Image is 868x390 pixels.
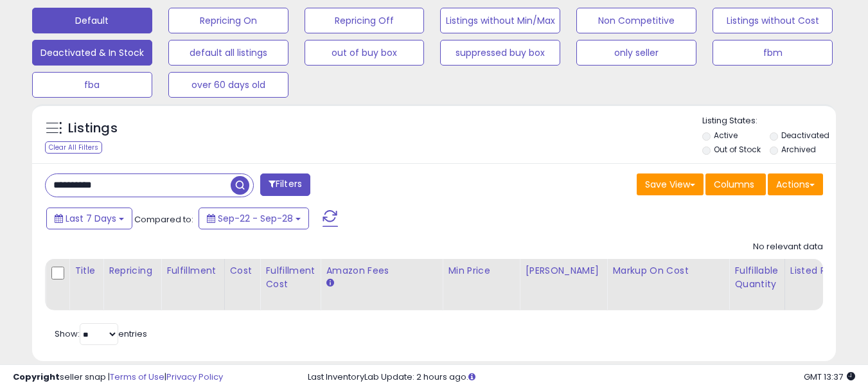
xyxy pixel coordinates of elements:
th: The percentage added to the cost of goods (COGS) that forms the calculator for Min & Max prices. [607,259,729,310]
button: only seller [576,40,696,66]
label: Active [714,130,738,141]
div: Last InventoryLab Update: 2 hours ago. [308,371,855,384]
div: Cost [230,264,255,278]
button: over 60 days old [168,72,288,98]
div: seller snap | | [13,371,223,384]
button: suppressed buy box [440,40,560,66]
label: Deactivated [781,130,829,141]
p: Listing States: [702,115,836,127]
span: Show: entries [55,328,147,340]
div: Fulfillment Cost [265,264,315,291]
button: Sep-22 - Sep-28 [199,208,309,229]
span: 2025-10-6 13:37 GMT [804,371,855,383]
h5: Listings [68,120,118,137]
div: Repricing [109,264,155,278]
button: Save View [637,173,704,195]
button: Default [32,8,152,33]
button: fbm [713,40,833,66]
a: Privacy Policy [166,371,223,383]
button: Columns [705,173,766,195]
span: Last 7 Days [66,212,116,225]
button: Actions [768,173,823,195]
div: Fulfillment [166,264,218,278]
div: Amazon Fees [326,264,437,278]
label: Out of Stock [714,144,761,155]
button: Listings without Cost [713,8,833,33]
button: Listings without Min/Max [440,8,560,33]
div: Min Price [448,264,514,278]
span: Sep-22 - Sep-28 [218,212,293,225]
button: out of buy box [305,40,425,66]
strong: Copyright [13,371,60,383]
a: Terms of Use [110,371,164,383]
button: Filters [260,173,310,196]
button: Non Competitive [576,8,696,33]
div: No relevant data [753,241,823,253]
button: Last 7 Days [46,208,132,229]
div: [PERSON_NAME] [525,264,601,278]
div: Clear All Filters [45,141,102,154]
div: Fulfillable Quantity [734,264,779,291]
label: Archived [781,144,816,155]
button: Repricing Off [305,8,425,33]
span: Compared to: [134,213,193,226]
div: Title [75,264,98,278]
small: Amazon Fees. [326,278,333,289]
button: default all listings [168,40,288,66]
div: Markup on Cost [612,264,723,278]
button: Deactivated & In Stock [32,40,152,66]
span: Columns [714,178,754,191]
button: Repricing On [168,8,288,33]
button: fba [32,72,152,98]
